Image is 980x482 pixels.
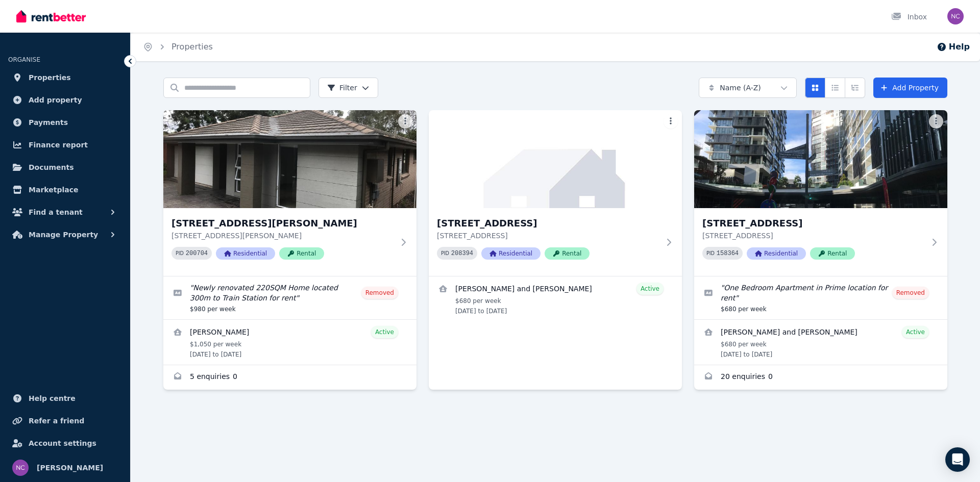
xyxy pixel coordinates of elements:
img: Norman Cai [947,8,964,24]
button: Compact list view [825,78,845,98]
h3: [STREET_ADDRESS] [702,216,925,231]
a: Account settings [8,433,122,453]
span: [PERSON_NAME] [37,462,103,474]
span: Help centre [29,392,76,404]
span: Filter [327,83,357,93]
span: Documents [29,161,74,173]
img: Norman Cai [12,460,29,476]
a: View details for Yizhi Qu and Yuqi Yao [694,320,947,365]
a: Help centre [8,388,122,409]
span: Residential [481,247,541,260]
img: RentBetter [16,9,86,24]
div: View options [805,78,865,98]
button: More options [398,114,412,129]
button: Filter [318,78,378,98]
button: Find a tenant [8,202,122,222]
button: Name (A-Z) [699,78,797,98]
a: Add property [8,90,122,110]
span: Rental [810,247,855,260]
img: 12 Harold Ave, Pennant Hills [163,110,416,208]
code: 200704 [186,250,208,257]
a: Properties [171,42,213,52]
a: View details for Tobias Sveaas and Antonia Cai [429,276,682,321]
a: Enquiries for 12 Harold Ave, Pennant Hills [163,365,416,390]
code: 208394 [451,250,473,257]
button: More options [664,114,678,129]
code: 158364 [717,250,739,257]
a: Add Property [873,78,947,98]
a: 205A/101 Waterloo Road, Macquarie Park[STREET_ADDRESS][STREET_ADDRESS]PID 208394ResidentialRental [429,110,682,276]
span: Rental [545,247,590,260]
small: PID [706,250,715,256]
a: Properties [8,67,122,88]
a: Marketplace [8,180,122,200]
a: Edit listing: One Bedroom Apartment in Prime location for rent [694,276,947,319]
nav: Breadcrumb [131,33,225,61]
span: Refer a friend [29,415,84,427]
h3: [STREET_ADDRESS][PERSON_NAME] [171,216,394,231]
a: Enquiries for 809C/101 Waterloo Road, Macquarie Park [694,365,947,390]
span: ORGANISE [8,56,40,63]
span: Manage Property [29,229,98,241]
p: [STREET_ADDRESS] [437,231,659,241]
p: [STREET_ADDRESS][PERSON_NAME] [171,231,394,241]
a: Refer a friend [8,411,122,431]
p: [STREET_ADDRESS] [702,231,925,241]
small: PID [176,250,184,256]
span: Residential [747,247,806,260]
img: 809C/101 Waterloo Road, Macquarie Park [694,110,947,208]
span: Rental [279,247,324,260]
span: Name (A-Z) [720,83,761,93]
div: Inbox [891,12,927,22]
a: 12 Harold Ave, Pennant Hills[STREET_ADDRESS][PERSON_NAME][STREET_ADDRESS][PERSON_NAME]PID 200704R... [163,110,416,276]
button: Card view [805,78,825,98]
img: 205A/101 Waterloo Road, Macquarie Park [429,110,682,208]
span: Account settings [29,437,96,449]
button: More options [929,114,943,129]
span: Payments [29,116,68,129]
a: Payments [8,112,122,133]
span: Properties [29,71,71,84]
a: Finance report [8,135,122,155]
a: Edit listing: Newly renovated 220SQM Home located 300m to Train Station for rent [163,276,416,319]
span: Marketplace [29,184,78,196]
span: Find a tenant [29,206,83,218]
button: Help [937,41,970,53]
a: Documents [8,157,122,177]
span: Finance report [29,139,88,151]
button: Expanded list view [845,78,865,98]
small: PID [441,250,449,256]
div: Open Intercom Messenger [945,447,970,472]
span: Residential [216,247,275,260]
h3: [STREET_ADDRESS] [437,216,659,231]
span: Add property [29,94,82,106]
a: 809C/101 Waterloo Road, Macquarie Park[STREET_ADDRESS][STREET_ADDRESS]PID 158364ResidentialRental [694,110,947,276]
button: Manage Property [8,224,122,245]
a: View details for Andrew Urquhart [163,320,416,365]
